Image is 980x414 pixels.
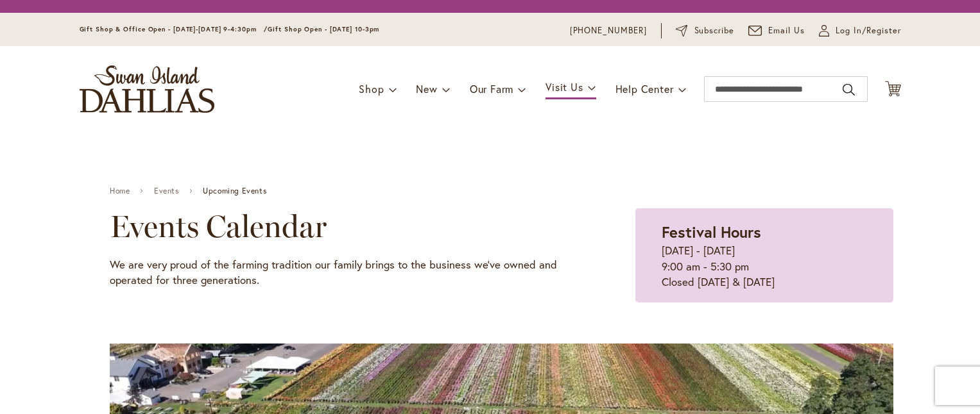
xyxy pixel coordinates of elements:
[843,79,854,100] button: Search
[570,24,648,37] a: [PHONE_NUMBER]
[662,243,867,290] p: [DATE] - [DATE] 9:00 am - 5:30 pm Closed [DATE] & [DATE]
[10,368,46,404] iframe: Launch Accessibility Center
[203,186,266,195] span: Upcoming Events
[748,24,805,37] a: Email Us
[416,82,437,95] span: New
[836,24,901,37] span: Log In/Register
[546,80,583,94] span: Visit Us
[359,82,384,95] span: Shop
[676,24,734,37] a: Subscribe
[768,24,805,37] span: Email Us
[110,257,571,288] p: We are very proud of the farming tradition our family brings to the business we've owned and oper...
[110,186,130,195] a: Home
[154,186,179,195] a: Events
[110,208,571,244] h2: Events Calendar
[819,24,901,37] a: Log In/Register
[80,25,268,33] span: Gift Shop & Office Open - [DATE]-[DATE] 9-4:30pm /
[662,222,761,242] strong: Festival Hours
[615,82,674,95] span: Help Center
[80,65,214,113] a: store logo
[694,24,735,37] span: Subscribe
[470,82,513,95] span: Our Farm
[268,25,379,33] span: Gift Shop Open - [DATE] 10-3pm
